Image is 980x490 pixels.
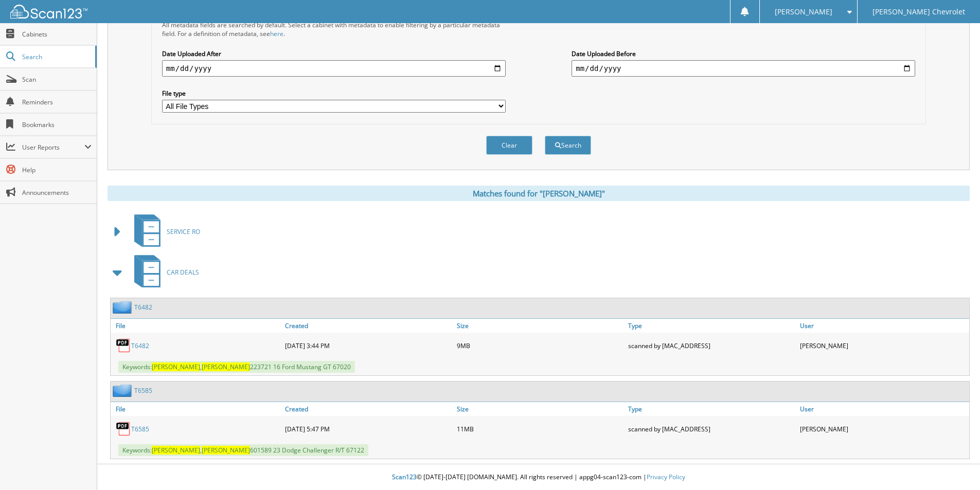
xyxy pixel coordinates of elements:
div: 9MB [454,335,626,356]
span: Scan [22,75,92,84]
span: [PERSON_NAME] [202,362,250,371]
div: Matches found for "[PERSON_NAME]" [108,186,970,201]
a: Created [282,402,454,416]
a: T6482 [131,341,149,350]
input: end [572,60,915,77]
div: scanned by [MAC_ADDRESS] [626,419,797,439]
img: PDF.png [116,338,131,353]
span: [PERSON_NAME] [775,9,832,15]
a: File [111,319,282,333]
a: Size [454,402,626,416]
a: CAR DEALS [128,252,199,293]
span: Keywords: , 601589 23 Dodge Challenger R/T 67122 [118,444,368,456]
div: scanned by [MAC_ADDRESS] [626,335,797,356]
img: folder2.png [113,384,134,397]
img: scan123-logo-white.svg [10,5,87,19]
img: folder2.png [113,301,134,314]
span: SERVICE RO [167,227,200,236]
span: Search [22,52,90,61]
a: Privacy Policy [647,473,685,481]
span: Reminders [22,98,92,106]
span: [PERSON_NAME] [152,362,200,371]
span: Help [22,166,92,174]
span: Scan123 [392,473,417,481]
span: Keywords: , 223721 16 Ford Mustang GT 67020 [118,361,355,373]
div: [PERSON_NAME] [797,335,969,356]
span: CAR DEALS [167,268,199,277]
a: here [270,29,283,38]
input: start [162,60,506,77]
span: [PERSON_NAME] [152,446,200,455]
div: [DATE] 3:44 PM [282,335,454,356]
label: File type [162,89,506,98]
span: User Reports [22,143,84,152]
button: Search [545,136,591,155]
label: Date Uploaded Before [572,49,915,58]
a: Created [282,319,454,333]
div: All metadata fields are searched by default. Select a cabinet with metadata to enable filtering b... [162,21,506,38]
a: T6482 [134,303,152,312]
span: Bookmarks [22,120,92,129]
div: [DATE] 5:47 PM [282,419,454,439]
a: Type [626,319,797,333]
a: User [797,402,969,416]
a: SERVICE RO [128,211,200,252]
div: [PERSON_NAME] [797,419,969,439]
button: Clear [486,136,532,155]
label: Date Uploaded After [162,49,506,58]
span: Cabinets [22,30,92,39]
a: T6585 [134,386,152,395]
a: Type [626,402,797,416]
a: Size [454,319,626,333]
iframe: Chat Widget [929,441,980,490]
a: File [111,402,282,416]
span: [PERSON_NAME] [202,446,250,455]
div: 11MB [454,419,626,439]
span: Announcements [22,188,92,197]
img: PDF.png [116,421,131,437]
a: User [797,319,969,333]
span: [PERSON_NAME] Chevrolet [872,9,965,15]
div: © [DATE]-[DATE] [DOMAIN_NAME]. All rights reserved | appg04-scan123-com | [97,465,980,490]
a: T6585 [131,425,149,433]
